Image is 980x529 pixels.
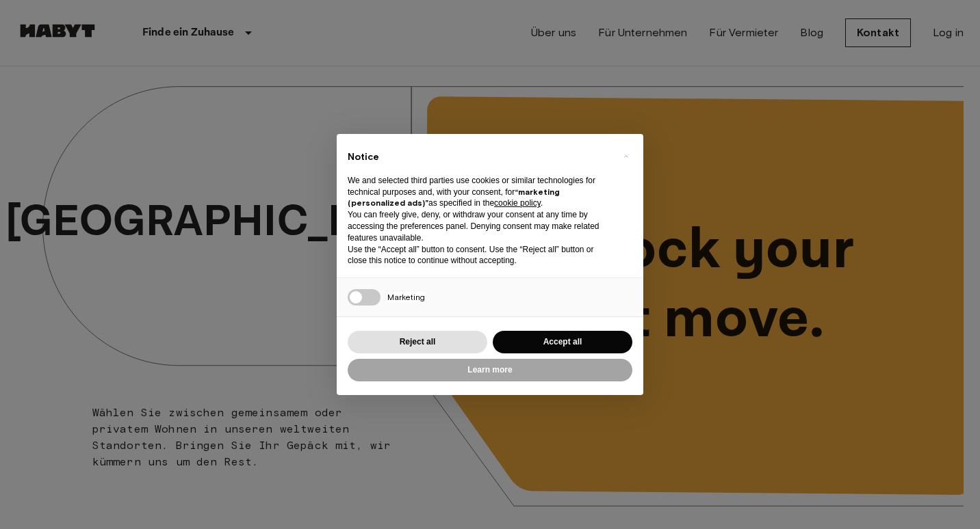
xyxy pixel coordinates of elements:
button: Close this notice [615,145,636,167]
a: cookie policy [494,198,541,208]
button: Accept all [493,331,632,353]
strong: “marketing (personalized ads)” [348,187,560,208]
h2: Notice [348,150,610,164]
button: Learn more [348,359,632,381]
p: We and selected third parties use cookies or similar technologies for technical purposes and, wit... [348,175,610,209]
p: You can freely give, deny, or withdraw your consent at any time by accessing the preferences pane... [348,209,610,243]
span: Marketing [387,292,425,302]
p: Use the “Accept all” button to consent. Use the “Reject all” button or close this notice to conti... [348,244,610,267]
span: × [623,148,628,164]
button: Reject all [348,331,487,353]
